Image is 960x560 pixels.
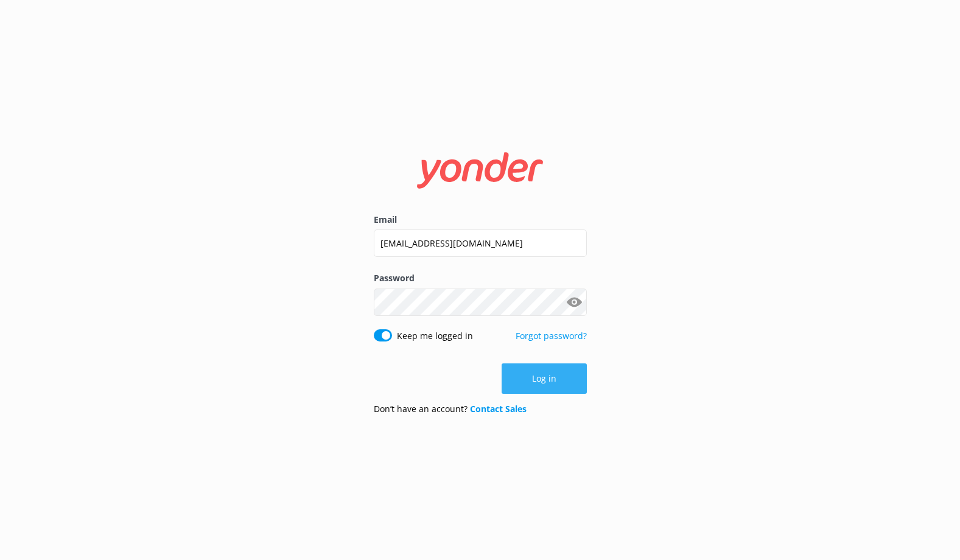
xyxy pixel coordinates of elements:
a: Contact Sales [470,403,527,415]
input: user@emailaddress.com [374,229,587,257]
button: Log in [502,363,587,394]
label: Password [374,271,587,285]
label: Keep me logged in [397,329,473,343]
p: Don’t have an account? [374,402,527,416]
button: Show password [562,290,587,314]
a: Forgot password? [516,330,587,341]
label: Email [374,213,587,226]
